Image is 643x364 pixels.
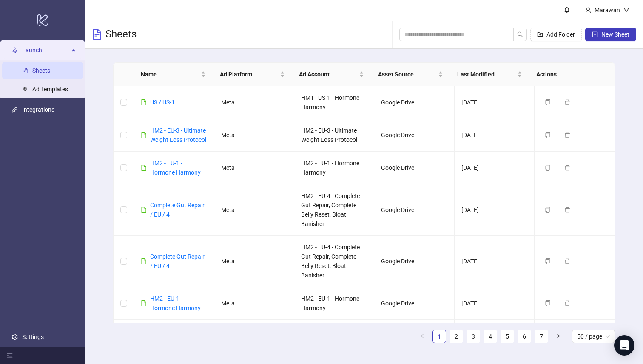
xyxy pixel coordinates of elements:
[150,295,201,311] a: HM2 - EU-1 - Hormone Harmony
[374,184,454,236] td: Google Drive
[572,330,615,343] div: Page Size
[552,330,565,343] li: Next Page
[22,333,44,340] a: Settings
[7,353,13,358] span: menu-fold
[213,63,292,86] th: Ad Platform
[294,320,374,353] td: HM2 - EU-1 - Hormone Harmony
[545,258,551,264] span: copy
[294,184,374,236] td: HM2 - EU-4 - Complete Gut Repair, Complete Belly Reset, Bloat Banisher
[535,330,548,343] li: 7
[214,236,294,287] td: Meta
[214,152,294,184] td: Meta
[564,165,570,171] span: delete
[294,86,374,119] td: HM1 - US-1 - Hormone Harmony
[601,31,629,38] span: New Sheet
[214,287,294,320] td: Meta
[12,48,18,54] span: rocket
[564,300,570,306] span: delete
[546,31,575,38] span: Add Folder
[294,236,374,287] td: HM2 - EU-4 - Complete Gut Repair, Complete Belly Reset, Bloat Banisher
[92,29,102,40] span: file-text
[150,253,205,269] a: Complete Gut Repair / EU / 4
[150,127,206,143] a: HM2 - EU-3 - Ultimate Weight Loss Protocol
[545,207,551,213] span: copy
[141,99,147,105] span: file
[141,258,147,264] span: file
[467,330,480,343] a: 3
[294,287,374,320] td: HM2 - EU-1 - Hormone Harmony
[371,63,450,86] th: Asset Source
[501,330,514,343] a: 5
[292,63,371,86] th: Ad Account
[545,132,551,138] span: copy
[150,160,201,176] a: HM2 - EU-1 - Hormone Harmony
[141,132,147,138] span: file
[374,119,454,152] td: Google Drive
[564,207,570,213] span: delete
[564,7,570,13] span: bell
[585,7,591,13] span: user
[432,330,446,343] li: 1
[415,330,429,343] button: left
[455,236,535,287] td: [DATE]
[518,330,531,343] a: 6
[614,335,634,356] div: Open Intercom Messenger
[518,330,531,343] li: 6
[220,70,278,79] span: Ad Platform
[420,333,425,339] span: left
[455,184,535,236] td: [DATE]
[545,99,551,105] span: copy
[455,287,535,320] td: [DATE]
[564,132,570,138] span: delete
[32,68,50,74] a: Sheets
[214,320,294,353] td: Meta
[530,28,582,41] button: Add Folder
[545,165,551,171] span: copy
[141,207,147,213] span: file
[552,330,565,343] button: right
[32,86,68,93] a: Ad Templates
[455,119,535,152] td: [DATE]
[535,330,548,343] a: 7
[415,330,429,343] li: Previous Page
[564,258,570,264] span: delete
[214,184,294,236] td: Meta
[592,31,598,37] span: plus-square
[484,330,497,343] li: 4
[374,152,454,184] td: Google Drive
[433,330,446,343] a: 1
[22,107,54,113] a: Integrations
[623,7,629,13] span: down
[564,99,570,105] span: delete
[134,63,213,86] th: Name
[374,86,454,119] td: Google Drive
[141,300,147,306] span: file
[517,31,523,37] span: search
[455,152,535,184] td: [DATE]
[299,70,357,79] span: Ad Account
[537,31,543,37] span: folder-add
[294,152,374,184] td: HM2 - EU-1 - Hormone Harmony
[294,119,374,152] td: HM2 - EU-3 - Ultimate Weight Loss Protocol
[591,6,623,15] div: Marawan
[374,287,454,320] td: Google Drive
[150,202,205,218] a: Complete Gut Repair / EU / 4
[455,320,535,353] td: [DATE]
[556,333,561,339] span: right
[22,42,69,59] span: Launch
[214,119,294,152] td: Meta
[501,330,514,343] li: 5
[455,86,535,119] td: [DATE]
[374,320,454,353] td: Google Drive
[529,63,609,86] th: Actions
[484,330,497,343] a: 4
[141,70,199,79] span: Name
[141,165,147,171] span: file
[214,86,294,119] td: Meta
[585,28,636,41] button: New Sheet
[545,300,551,306] span: copy
[374,236,454,287] td: Google Drive
[467,330,480,343] li: 3
[450,63,529,86] th: Last Modified
[105,28,137,41] h3: Sheets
